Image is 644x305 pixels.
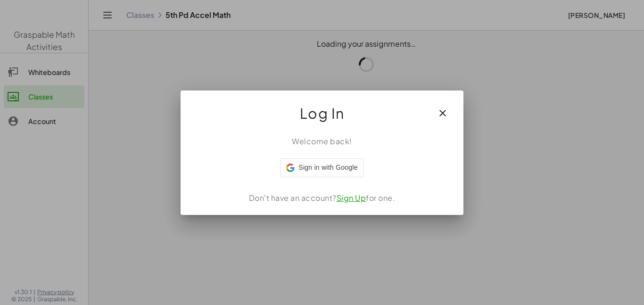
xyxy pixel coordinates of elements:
[192,136,452,147] div: Welcome back!
[192,192,452,204] div: Don't have an account? for one.
[298,163,357,173] span: Sign in with Google
[300,102,345,124] span: Log In
[337,193,366,203] a: Sign Up
[280,158,363,177] div: Sign in with Google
